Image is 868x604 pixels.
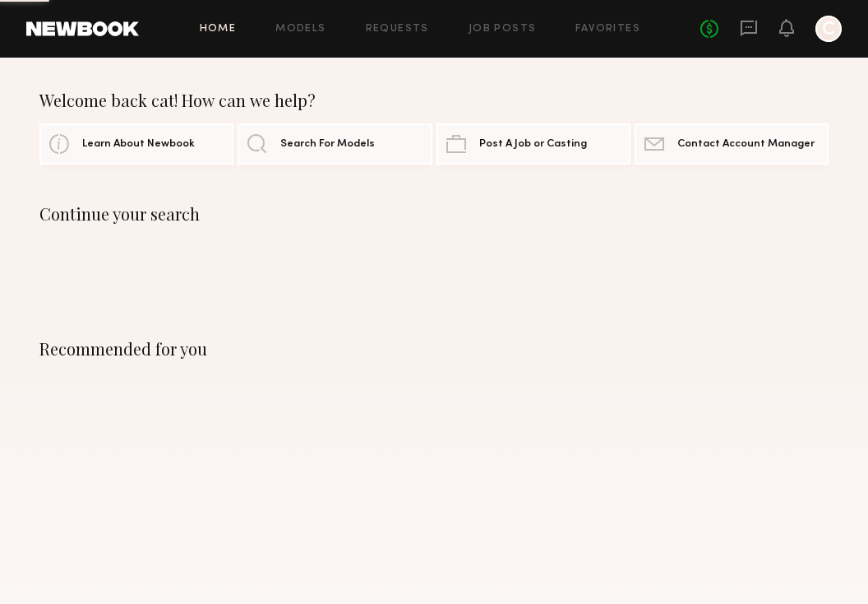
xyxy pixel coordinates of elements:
a: Models [275,24,325,35]
div: Recommended for you [39,339,829,359]
a: Post A Job or Casting [436,123,630,165]
a: Search For Models [238,123,432,165]
a: Learn About Newbook [39,123,233,165]
a: Job Posts [469,24,537,35]
a: Contact Account Manager [635,123,829,165]
div: Welcome back cat! How can we help? [39,91,829,110]
span: Search For Models [280,139,375,150]
a: Favorites [575,24,640,35]
span: Learn About Newbook [82,139,195,150]
span: Post A Job or Casting [479,139,587,150]
a: Home [200,24,237,35]
a: C [815,16,842,42]
a: Requests [366,24,429,35]
div: Continue your search [39,204,829,224]
span: Contact Account Manager [677,139,815,150]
